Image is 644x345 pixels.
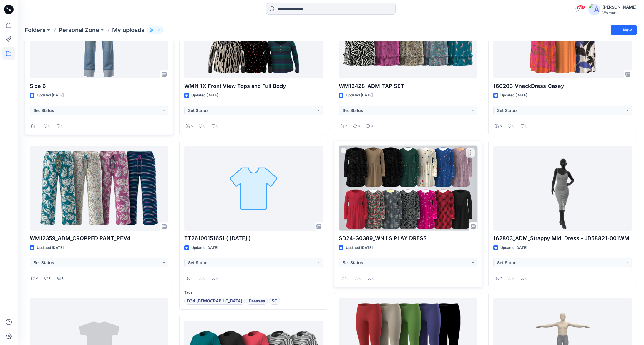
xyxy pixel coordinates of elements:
p: SD24-G0389_WN LS PLAY DRESS [339,234,477,242]
p: Updated [DATE] [346,245,373,251]
p: 2 [500,275,502,282]
p: 0 [48,123,51,129]
span: Dresses [249,298,265,305]
a: SD24-G0389_WN LS PLAY DRESS [339,146,477,231]
div: Walmart [602,11,637,15]
p: 0 [525,123,528,129]
span: D34 [DEMOGRAPHIC_DATA] [187,298,242,305]
p: 0 [49,275,52,282]
p: 0 [62,275,64,282]
p: My uploads [112,26,145,34]
span: 99+ [576,5,585,10]
p: 17 [345,275,349,282]
p: 5 [345,123,347,129]
p: Updated [DATE] [500,92,527,98]
p: Updated [DATE] [191,92,218,98]
p: 0 [372,275,375,282]
p: Updated [DATE] [37,92,64,98]
p: 0 [512,275,515,282]
p: 7 [191,275,193,282]
button: 1 [147,26,163,34]
a: Folders [25,26,46,34]
img: avatar [588,4,600,15]
p: 0 [203,275,206,282]
a: Personal Zone [59,26,99,34]
p: Updated [DATE] [500,245,527,251]
p: Updated [DATE] [37,245,64,251]
p: 0 [525,275,528,282]
p: 0 [216,275,219,282]
p: 0 [61,123,64,129]
a: WM12359_ADM_CROPPED PANT_REV4 [30,146,168,231]
p: WMN 1X Front View Tops and Full Body [184,82,323,90]
a: 162803_ADM_Strappy Midi Dress - JD58821-001WM [493,146,632,231]
a: TT26100151651 ( 14-07-2024 ) [184,146,323,231]
p: 0 [358,123,360,129]
p: 5 [191,123,193,129]
button: New [611,25,637,35]
p: 162803_ADM_Strappy Midi Dress - JD58821-001WM [493,234,632,242]
p: Updated [DATE] [346,92,373,98]
p: 0 [359,275,362,282]
p: 0 [371,123,373,129]
p: Size 6 [30,82,168,90]
span: SO [272,298,278,305]
p: 0 [216,123,219,129]
p: 4 [36,275,39,282]
p: 0 [512,123,515,129]
p: TT26100151651 ( [DATE] ) [184,234,323,242]
p: 1 [36,123,38,129]
div: [PERSON_NAME] [602,4,637,11]
p: WM12359_ADM_CROPPED PANT_REV4 [30,234,168,242]
p: 160203_VneckDress_Casey [493,82,632,90]
p: WM12428_ADM_TAP SET [339,82,477,90]
p: 1 [154,27,156,33]
p: Tags [184,289,323,296]
p: Updated [DATE] [191,245,218,251]
p: 5 [500,123,502,129]
p: 0 [203,123,206,129]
